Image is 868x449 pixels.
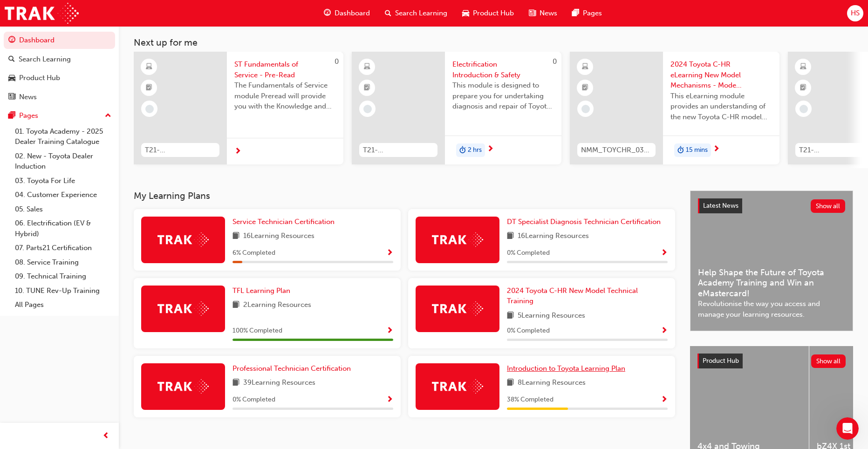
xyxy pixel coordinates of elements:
span: Show Progress [386,396,393,404]
span: learningResourceType_ELEARNING-icon [582,61,588,73]
span: 2 hrs [468,145,482,156]
span: next-icon [234,148,241,156]
span: Help Shape the Future of Toyota Academy Training and Win an eMastercard! [698,267,845,299]
h3: Next up for me [119,37,868,48]
a: Latest NewsShow allHelp Shape the Future of Toyota Academy Training and Win an eMastercard!Revolu... [690,190,853,331]
span: learningResourceType_ELEARNING-icon [364,61,370,73]
a: News [4,88,115,106]
span: duration-icon [677,144,684,156]
a: Search Learning [4,51,115,68]
button: Show Progress [386,325,393,337]
button: Show Progress [386,394,393,406]
img: Trak [157,301,209,316]
span: NMM_TOYCHR_032024_MODULE_1 [581,145,652,156]
div: Pages [19,110,38,121]
span: book-icon [507,377,514,389]
a: 07. Parts21 Certification [11,241,115,255]
span: 39 Learning Resources [243,377,315,389]
img: Trak [157,232,209,247]
a: Product HubShow all [697,354,846,368]
div: News [19,92,37,102]
span: Latest News [703,202,738,210]
a: Dashboard [4,32,115,49]
span: HS [851,8,860,19]
a: 05. Sales [11,202,115,217]
button: HS [847,5,863,21]
span: Show Progress [661,249,668,258]
iframe: Intercom live chat [836,417,859,440]
span: 0 [335,57,339,66]
span: search-icon [8,55,15,64]
span: booktick-icon [800,82,806,94]
button: Pages [4,107,115,124]
span: book-icon [232,377,239,389]
span: 0 % Completed [507,326,550,336]
span: This eLearning module provides an understanding of the new Toyota C-HR model line-up and their Ka... [670,91,772,122]
span: search-icon [385,7,391,19]
span: duration-icon [459,144,466,156]
span: learningRecordVerb_NONE-icon [363,105,372,113]
a: search-iconSearch Learning [377,4,455,23]
a: 06. Electrification (EV & Hybrid) [11,216,115,241]
span: 6 % Completed [232,248,275,259]
a: 01. Toyota Academy - 2025 Dealer Training Catalogue [11,124,115,149]
span: Revolutionise the way you access and manage your learning resources. [698,299,845,320]
span: 2 Learning Resources [243,299,311,311]
span: 38 % Completed [507,395,554,405]
button: Show all [811,199,846,213]
span: car-icon [8,74,15,82]
span: next-icon [713,145,720,154]
span: 0 [553,57,557,66]
span: car-icon [462,7,469,19]
span: guage-icon [8,36,15,45]
span: book-icon [507,310,514,322]
span: Dashboard [335,8,370,19]
span: pages-icon [572,7,579,19]
img: Trak [432,232,483,247]
span: learningRecordVerb_NONE-icon [800,105,808,113]
span: next-icon [487,145,494,154]
div: Search Learning [19,54,71,65]
span: up-icon [105,110,111,122]
img: Trak [157,379,209,394]
span: learningRecordVerb_NONE-icon [581,105,590,113]
button: Show all [811,354,846,368]
img: Trak [432,379,483,394]
span: news-icon [529,7,536,19]
span: The Fundamentals of Service module Preread will provide you with the Knowledge and Understanding ... [234,80,336,112]
a: NMM_TOYCHR_032024_MODULE_12024 Toyota C-HR eLearning New Model Mechanisms - Model Outline (Module... [570,52,779,164]
span: Product Hub [703,357,739,365]
span: 0 % Completed [507,248,550,259]
a: All Pages [11,298,115,312]
span: prev-icon [103,430,109,442]
span: Product Hub [473,8,514,19]
span: booktick-icon [146,82,152,94]
span: Search Learning [395,8,447,19]
span: 2024 Toyota C-HR New Model Technical Training [507,286,638,306]
span: 100 % Completed [232,326,282,336]
a: 0T21-FOD_HVIS_PREREQElectrification Introduction & SafetyThis module is designed to prepare you f... [352,52,561,164]
a: Professional Technician Certification [232,363,355,374]
span: 16 Learning Resources [518,231,589,242]
span: Professional Technician Certification [232,364,351,373]
span: Show Progress [386,327,393,335]
span: news-icon [8,93,15,102]
span: Introduction to Toyota Learning Plan [507,364,625,373]
span: book-icon [507,231,514,242]
a: car-iconProduct Hub [455,4,521,23]
span: Electrification Introduction & Safety [452,59,554,80]
a: 10. TUNE Rev-Up Training [11,284,115,298]
span: 15 mins [686,145,708,156]
span: Show Progress [661,327,668,335]
span: 2024 Toyota C-HR eLearning New Model Mechanisms - Model Outline (Module 1) [670,59,772,91]
span: guage-icon [324,7,331,19]
span: This module is designed to prepare you for undertaking diagnosis and repair of Toyota & Lexus Ele... [452,80,554,112]
button: DashboardSearch LearningProduct HubNews [4,30,115,107]
span: Show Progress [661,396,668,404]
button: Show Progress [661,325,668,337]
a: 02. New - Toyota Dealer Induction [11,149,115,174]
a: Latest NewsShow all [698,198,845,213]
span: Pages [583,8,602,19]
button: Show Progress [386,247,393,259]
span: T21-STFOS_PRE_READ [145,145,216,156]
